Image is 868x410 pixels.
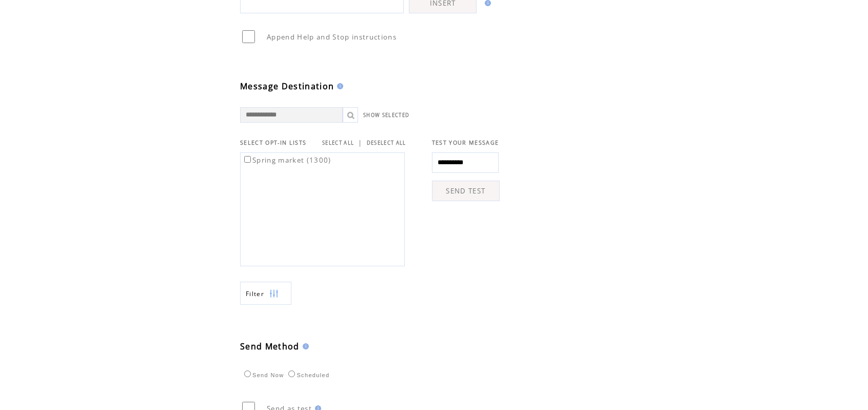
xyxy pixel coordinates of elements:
[240,139,306,146] span: SELECT OPT-IN LISTS
[300,343,309,349] img: help.gif
[240,282,291,305] a: Filter
[240,81,334,92] span: Message Destination
[246,289,264,298] span: Show filters
[244,370,251,377] input: Send Now
[432,181,500,201] a: SEND TEST
[242,155,331,165] label: Spring market (1300)
[244,156,251,163] input: Spring market (1300)
[242,372,284,378] label: Send Now
[267,32,397,42] span: Append Help and Stop instructions
[432,139,499,146] span: TEST YOUR MESSAGE
[288,370,295,377] input: Scheduled
[358,138,362,147] span: |
[334,83,343,89] img: help.gif
[367,140,406,146] a: DESELECT ALL
[240,341,300,352] span: Send Method
[363,112,409,119] a: SHOW SELECTED
[322,140,354,146] a: SELECT ALL
[286,372,329,378] label: Scheduled
[269,282,279,305] img: filters.png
